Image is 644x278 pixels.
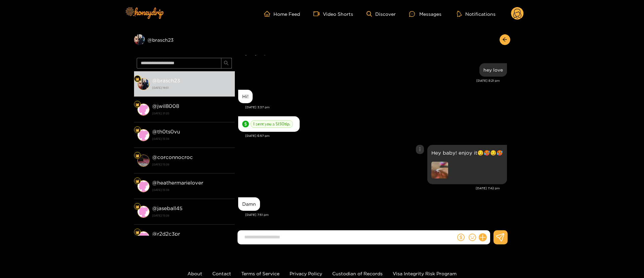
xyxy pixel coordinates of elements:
strong: @ r2d2c3pr [152,231,180,237]
a: Privacy Policy [290,271,322,276]
img: preview [431,162,448,178]
div: Sep. 25, 7:42 pm [427,145,507,184]
div: [DATE] 3:37 pm [245,105,507,110]
button: arrow-left [500,34,510,45]
div: hey love [483,67,503,73]
img: conversation [137,78,149,90]
span: smile [469,234,476,241]
span: dollar-circle [242,121,249,127]
strong: @ brasch23 [152,78,180,83]
img: Fan Level [135,77,139,81]
img: Fan Level [135,230,139,234]
strong: [DATE] 15:38 [152,212,231,219]
strong: @ corconnocroc [152,154,193,160]
div: [DATE] 8:21 pm [238,78,500,83]
strong: [DATE] 21:25 [152,110,231,116]
div: @brasch23 [134,34,235,45]
span: dollar [457,234,465,241]
div: [DATE] 7:42 pm [238,186,500,191]
img: conversation [137,129,149,141]
span: search [224,61,229,66]
div: Sep. 25, 7:51 pm [238,197,260,211]
button: dollar [456,232,466,242]
strong: @ heathermarielover [152,180,203,186]
button: search [221,58,232,69]
strong: @ jaseball45 [152,205,182,211]
img: Fan Level [135,154,139,158]
div: Sep. 25, 3:37 pm [238,90,253,103]
div: [DATE] 6:57 pm [245,133,507,138]
img: conversation [137,180,149,192]
img: conversation [137,104,149,116]
img: Fan Level [135,205,139,209]
strong: [DATE] 15:38 [152,187,231,193]
strong: @ th0ts0vu [152,129,180,134]
span: more [418,147,422,152]
img: Fan Level [135,103,139,107]
a: Visa Integrity Risk Program [393,271,457,276]
a: Contact [212,271,231,276]
a: Discover [367,11,396,17]
a: Home Feed [264,11,300,17]
div: Messages [409,10,441,18]
button: Notifications [455,10,498,17]
div: Sep. 23, 8:21 pm [479,63,507,77]
span: home [264,11,273,17]
strong: [DATE] 19:51 [152,85,231,91]
strong: @ jwil8008 [152,103,179,109]
img: conversation [137,231,149,243]
a: Custodian of Records [332,271,383,276]
a: About [187,271,202,276]
div: Sep. 25, 6:57 pm [238,116,300,132]
img: conversation [137,206,149,218]
div: Hi! [242,94,249,99]
div: Damn [242,201,256,207]
a: Video Shorts [313,11,353,17]
img: Fan Level [135,179,139,183]
a: Terms of Service [241,271,280,276]
span: video-camera [313,11,323,17]
img: conversation [137,155,149,167]
p: Hey baby! enjoy it😏🥵😏🥵 [431,149,503,157]
strong: [DATE] 15:38 [152,161,231,167]
strong: [DATE] 15:38 [152,136,231,142]
div: [DATE] 7:51 pm [245,212,507,217]
span: I sent you a $ 150 tip. [251,120,293,128]
span: arrow-left [502,37,507,43]
img: Fan Level [135,128,139,132]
